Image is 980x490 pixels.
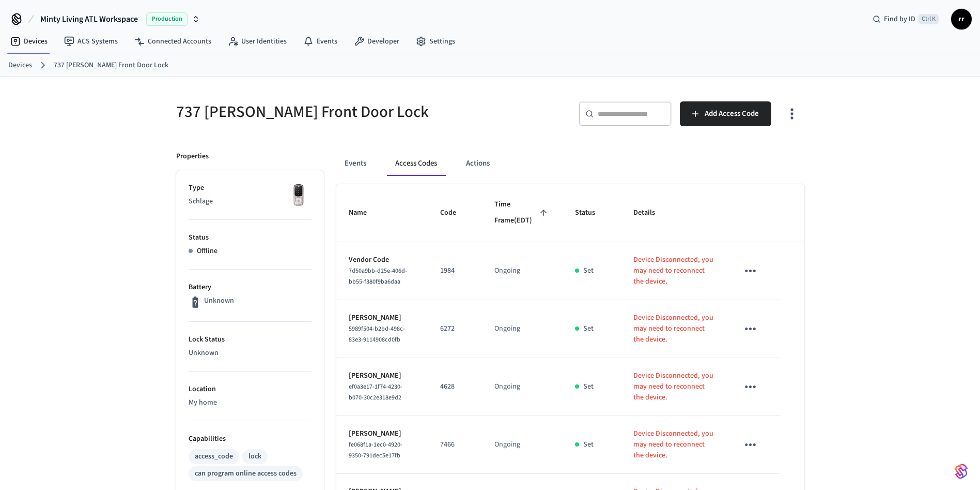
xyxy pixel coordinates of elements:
[884,14,915,24] span: Find by ID
[482,242,562,300] td: Ongoing
[220,32,295,51] a: User Identities
[349,313,416,323] p: [PERSON_NAME]
[583,265,594,276] p: Set
[494,197,550,229] span: Time Frame(EDT)
[408,32,463,51] a: Settings
[482,300,562,358] td: Ongoing
[189,232,312,243] p: Status
[633,255,714,287] p: Device Disconnected, you may need to reconnect the device.
[633,205,668,221] span: Details
[195,468,297,479] div: can program online access codes
[146,12,188,26] span: Production
[482,358,562,416] td: Ongoing
[195,451,233,462] div: access_code
[387,151,445,176] button: Access Codes
[482,416,562,474] td: Ongoing
[583,381,594,392] p: Set
[8,60,32,71] a: Devices
[349,205,380,221] span: Name
[2,32,56,51] a: Devices
[189,196,312,207] p: Schlage
[440,439,470,450] p: 7466
[458,151,498,176] button: Actions
[286,183,312,209] img: Yale Assure Touchscreen Wifi Smart Lock, Satin Nickel, Front
[189,348,312,359] p: Unknown
[189,334,312,345] p: Lock Status
[583,323,594,334] p: Set
[349,370,416,381] p: [PERSON_NAME]
[248,451,261,462] div: lock
[189,434,312,444] p: Capabilities
[575,205,609,221] span: Status
[680,101,771,126] button: Add Access Code
[189,384,312,395] p: Location
[349,428,416,439] p: [PERSON_NAME]
[189,183,312,194] p: Type
[56,32,126,51] a: ACS Systems
[197,246,217,257] p: Offline
[176,151,209,162] p: Properties
[189,282,312,293] p: Battery
[633,428,714,461] p: Device Disconnected, you may need to reconnect the device.
[176,101,484,123] h5: 737 [PERSON_NAME] Front Door Lock
[583,439,594,450] p: Set
[440,381,470,392] p: 4628
[705,107,759,121] span: Add Access Code
[40,13,138,25] span: Minty Living ATL Workspace
[440,265,470,276] p: 1984
[126,32,220,51] a: Connected Accounts
[633,370,714,403] p: Device Disconnected, you may need to reconnect the device.
[440,205,470,221] span: Code
[864,10,947,28] div: Find by IDCtrl K
[633,313,714,345] p: Device Disconnected, you may need to reconnect the device.
[204,295,234,306] p: Unknown
[189,397,312,408] p: My home
[952,10,971,28] span: rr
[349,440,402,460] span: fe068f1a-1ec0-4920-9350-791dec5e17fb
[951,9,972,29] button: rr
[955,463,968,480] img: SeamLogoGradient.69752ec5.svg
[349,266,407,286] span: 7d50a9bb-d25e-406d-bb55-f380f9ba6daa
[349,255,416,265] p: Vendor Code
[346,32,408,51] a: Developer
[349,324,405,344] span: 5989f504-b2bd-498c-83e3-9114908cd0fb
[440,323,470,334] p: 6272
[919,14,939,24] span: Ctrl K
[336,151,375,176] button: Events
[295,32,346,51] a: Events
[54,60,168,71] a: 737 [PERSON_NAME] Front Door Lock
[349,382,402,402] span: ef0a3e17-1f74-4230-b070-30c2e318e9d2
[336,151,804,176] div: ant example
